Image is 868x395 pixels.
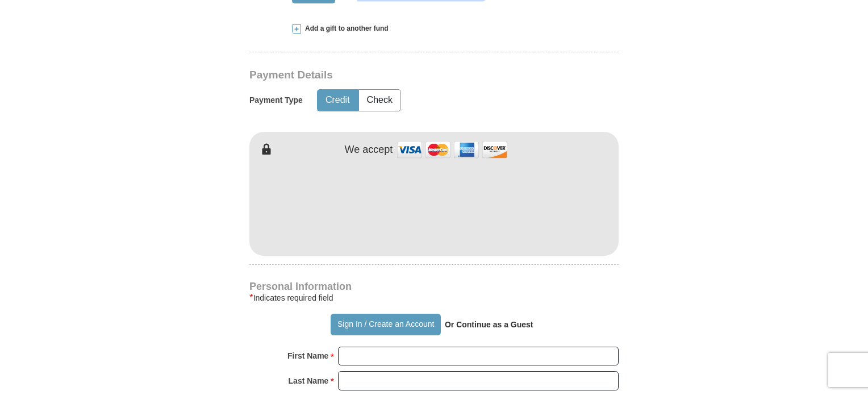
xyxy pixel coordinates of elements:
button: Sign In / Create an Account [331,314,440,335]
button: Check [359,90,400,111]
div: Indicates required field [249,291,619,305]
strong: First Name [287,348,328,364]
h5: Payment Type [249,95,303,105]
h4: Personal Information [249,282,619,291]
button: Credit [318,90,358,111]
h4: We accept [345,144,393,156]
img: credit cards accepted [395,138,509,162]
strong: Last Name [289,373,329,389]
span: Add a gift to another fund [301,24,389,34]
h3: Payment Details [249,69,539,82]
strong: Or Continue as a Guest [445,320,533,329]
